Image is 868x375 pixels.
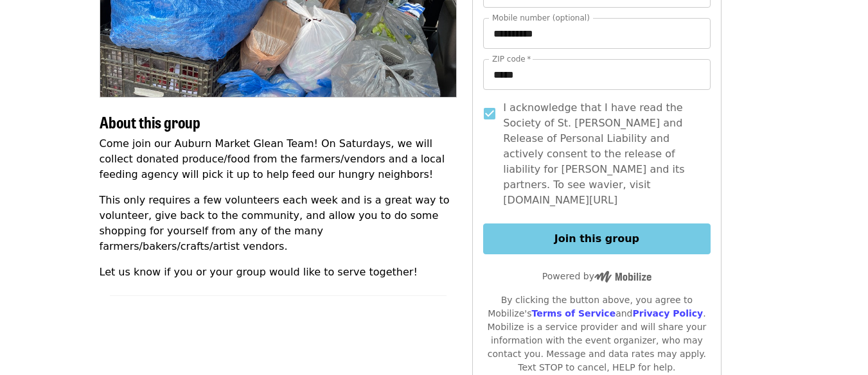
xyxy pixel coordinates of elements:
span: Powered by [542,271,651,281]
img: Powered by Mobilize [594,271,651,283]
label: Mobile number (optional) [492,14,590,22]
input: Mobile number (optional) [483,18,710,49]
input: ZIP code [483,59,710,90]
a: Privacy Policy [632,308,703,318]
span: About this group [100,110,200,133]
a: Terms of Service [531,308,616,318]
label: ZIP code [492,55,531,63]
p: Let us know if you or your group would like to serve together! [100,265,457,280]
button: Join this group [483,223,710,254]
p: Come join our Auburn Market Glean Team! On Saturdays, we will collect donated produce/food from t... [100,136,457,182]
p: This only requires a few volunteers each week and is a great way to volunteer, give back to the c... [100,193,457,254]
span: I acknowledge that I have read the Society of St. [PERSON_NAME] and Release of Personal Liability... [503,100,700,208]
div: By clicking the button above, you agree to Mobilize's and . Mobilize is a service provider and wi... [483,293,710,374]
